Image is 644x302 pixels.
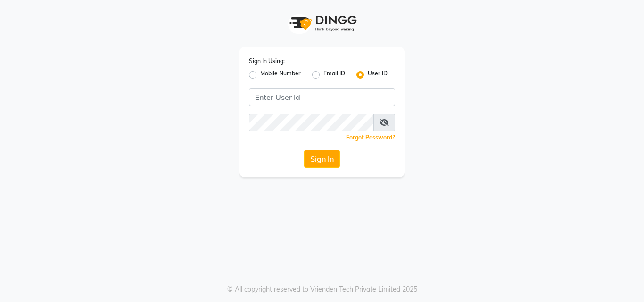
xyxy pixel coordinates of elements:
[323,69,345,81] label: Email ID
[304,150,340,168] button: Sign In
[284,9,360,37] img: logo1.svg
[346,134,395,141] a: Forgot Password?
[249,57,285,65] label: Sign In Using:
[249,88,395,106] input: Username
[368,69,388,81] label: User ID
[260,69,301,81] label: Mobile Number
[249,114,374,131] input: Username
